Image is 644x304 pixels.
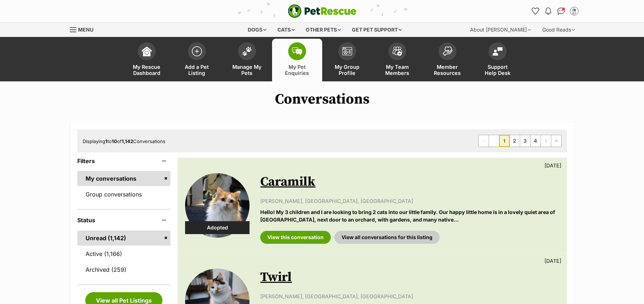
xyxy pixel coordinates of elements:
span: Menu [78,27,93,33]
span: My Team Members [381,64,413,76]
a: Page 2 [510,135,520,147]
header: Filters [77,158,171,164]
p: [DATE] [544,162,561,169]
strong: 10 [112,138,117,144]
p: [PERSON_NAME], [GEOGRAPHIC_DATA], [GEOGRAPHIC_DATA] [260,197,559,205]
a: Twirl [260,269,292,285]
a: Favourites [530,5,541,17]
span: My Group Profile [331,64,363,76]
a: My conversations [77,171,171,186]
a: My Team Members [372,39,422,81]
img: dashboard-icon-eb2f2d2d3e046f16d808141f083e7271f6b2e854fb5c12c21221c1fb7104beca.svg [142,46,152,56]
strong: 1 [105,138,107,144]
img: add-pet-listing-icon-0afa8454b4691262ce3f59096e99ab1cd57d4a30225e0717b998d2c9b9846f56.svg [192,46,202,56]
strong: 1,142 [122,138,133,144]
a: Group conversations [77,187,171,202]
img: Belle Vie Animal Rescue profile pic [571,8,578,15]
a: Last page [551,135,561,147]
a: My Rescue Dashboard [122,39,172,81]
img: logo-e224e6f780fb5917bec1dbf3a21bbac754714ae5b6737aabdf751b685950b380.svg [288,4,357,18]
img: help-desk-icon-fdf02630f3aa405de69fd3d07c3f3aa587a6932b1a1747fa1d2bba05be0121f9.svg [493,47,503,56]
div: Cats [272,23,300,37]
a: Unread (1,142) [77,231,171,246]
p: [DATE] [544,257,561,265]
div: Adopted [185,221,250,234]
ul: Account quick links [530,5,580,17]
img: pet-enquiries-icon-7e3ad2cf08bfb03b45e93fb7055b45f3efa6380592205ae92323e6603595dc1f.svg [292,47,302,55]
div: Good Reads [537,23,580,37]
img: member-resources-icon-8e73f808a243e03378d46382f2149f9095a855e16c252ad45f914b54edf8863c.svg [442,46,452,56]
span: My Rescue Dashboard [131,64,163,76]
img: team-members-icon-5396bd8760b3fe7c0b43da4ab00e1e3bb1a5d9ba89233759b79545d2d3fc5d0d.svg [392,47,402,56]
span: Manage My Pets [231,64,263,76]
span: Add a Pet Listing [181,64,213,76]
a: Support Help Desk [473,39,523,81]
a: Next page [541,135,551,147]
a: Page 4 [531,135,541,147]
a: My Pet Enquiries [272,39,322,81]
span: Previous page [489,135,499,147]
button: My account [568,5,580,17]
img: Caramilk [185,173,250,238]
span: First page [479,135,489,147]
a: Archived (259) [77,262,171,277]
a: View all conversations for this listing [334,231,440,244]
span: Displaying to of Conversations [83,138,165,144]
nav: Pagination [478,135,562,147]
a: My Group Profile [322,39,372,81]
span: Page 1 [499,135,509,147]
img: group-profile-icon-3fa3cf56718a62981997c0bc7e787c4b2cf8bcc04b72c1350f741eb67cf2f40e.svg [342,47,352,56]
div: Get pet support [347,23,407,37]
a: Menu [70,23,98,35]
a: Manage My Pets [222,39,272,81]
a: Page 3 [520,135,530,147]
img: notifications-46538b983faf8c2785f20acdc204bb7945ddae34d4c08c2a6579f10ce5e182be.svg [545,8,551,15]
span: My Pet Enquiries [281,64,313,76]
a: View this conversation [260,231,331,244]
a: Member Resources [422,39,473,81]
a: Conversations [556,5,567,17]
a: PetRescue [288,4,357,18]
div: Other pets [301,23,346,37]
span: Support Help Desk [481,64,514,76]
header: Status [77,217,171,223]
a: Active (1,166) [77,246,171,261]
img: chat-41dd97257d64d25036548639549fe6c8038ab92f7586957e7f3b1b290dea8141.svg [557,8,565,15]
div: About [PERSON_NAME] [465,23,536,37]
a: Add a Pet Listing [172,39,222,81]
button: Notifications [543,5,554,17]
div: Dogs [243,23,271,37]
p: Hello! My 3 children and I are looking to bring 2 cats into our little family. Our happy little h... [260,208,559,224]
p: [PERSON_NAME], [GEOGRAPHIC_DATA], [GEOGRAPHIC_DATA] [260,293,559,300]
img: manage-my-pets-icon-02211641906a0b7f246fdf0571729dbe1e7629f14944591b6c1af311fb30b64b.svg [242,47,252,56]
span: Member Resources [431,64,464,76]
a: Caramilk [260,174,315,190]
